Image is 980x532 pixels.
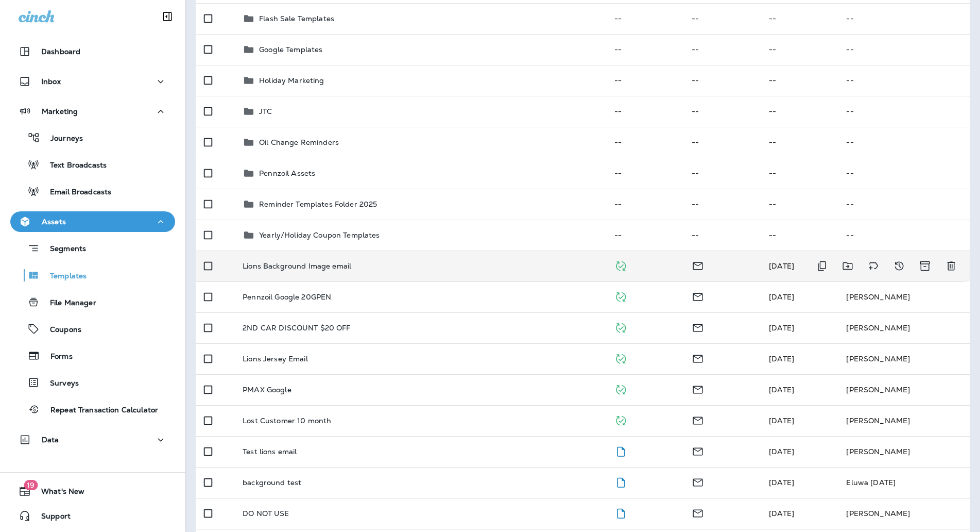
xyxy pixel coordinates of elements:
[10,41,175,62] button: Dashboard
[692,384,704,393] span: Email
[606,158,683,189] td: --
[838,189,970,220] td: --
[683,65,761,96] td: --
[40,406,158,415] p: Repeat Transaction Calculator
[692,353,704,362] span: Email
[614,322,627,331] span: Published
[769,478,794,487] span: Eluwa Monday
[683,220,761,251] td: --
[838,343,970,374] td: [PERSON_NAME]
[10,429,175,450] button: Data
[761,127,838,158] td: --
[243,509,289,518] p: DO NOT USE
[31,487,84,500] span: What's New
[259,138,339,146] p: Oil Change Reminders
[259,45,322,54] p: Google Templates
[10,180,175,202] button: Email Broadcasts
[683,158,761,189] td: --
[243,417,331,425] p: Lost Customer 10 month
[761,65,838,96] td: --
[683,189,761,220] td: --
[692,322,704,331] span: Email
[837,256,858,276] button: Move to folder
[10,211,175,232] button: Assets
[10,264,175,286] button: Templates
[683,34,761,65] td: --
[812,256,832,276] button: Duplicate
[683,127,761,158] td: --
[606,3,683,34] td: --
[10,345,175,367] button: Forms
[10,71,175,92] button: Inbox
[683,3,761,34] td: --
[10,154,175,175] button: Text Broadcasts
[40,161,107,171] p: Text Broadcasts
[606,65,683,96] td: --
[692,415,704,424] span: Email
[769,292,794,302] span: Robert Wlasuk
[259,76,324,85] p: Holiday Marketing
[614,477,627,486] span: Draft
[259,107,272,115] p: JTC
[40,379,79,389] p: Surveys
[769,385,794,394] span: Robert Wlasuk
[838,220,970,251] td: --
[863,256,884,276] button: Add tags
[769,509,794,518] span: Robert Wlasuk
[42,218,66,226] p: Assets
[10,398,175,420] button: Repeat Transaction Calculator
[40,188,111,197] p: Email Broadcasts
[614,353,627,362] span: Published
[40,352,73,362] p: Forms
[42,436,59,444] p: Data
[153,6,182,27] button: Collapse Sidebar
[838,3,970,34] td: --
[769,416,794,425] span: [DATE]
[40,272,87,281] p: Templates
[692,260,704,270] span: Email
[769,354,794,363] span: Robert Wlasuk
[31,512,71,524] span: Support
[243,355,308,363] p: Lions Jersey Email
[941,256,961,276] button: Delete
[10,481,175,502] button: 19What's New
[40,134,83,144] p: Journeys
[889,256,909,276] button: View Changelog
[838,281,970,312] td: [PERSON_NAME]
[259,14,334,23] p: Flash Sale Templates
[614,415,627,424] span: Published
[838,498,970,529] td: [PERSON_NAME]
[10,318,175,340] button: Coupons
[606,34,683,65] td: --
[10,127,175,148] button: Journeys
[838,467,970,498] td: Eluwa [DATE]
[24,480,38,490] span: 19
[10,506,175,526] button: Support
[692,291,704,301] span: Email
[683,96,761,127] td: --
[838,34,970,65] td: --
[838,405,970,436] td: [PERSON_NAME]
[606,220,683,251] td: --
[10,237,175,259] button: Segments
[614,446,627,455] span: Draft
[838,158,970,189] td: --
[692,446,704,455] span: Email
[10,101,175,122] button: Marketing
[761,220,838,251] td: --
[769,323,794,332] span: Robert Wlasuk
[243,447,297,456] p: Test lions email
[761,189,838,220] td: --
[606,189,683,220] td: --
[243,293,331,301] p: Pennzoil Google 20GPEN
[769,447,794,456] span: Robert Wlasuk
[838,65,970,96] td: --
[606,127,683,158] td: --
[692,508,704,517] span: Email
[838,312,970,343] td: [PERSON_NAME]
[259,231,380,239] p: Yearly/Holiday Coupon Templates
[614,508,627,517] span: Draft
[41,77,61,86] p: Inbox
[692,477,704,486] span: Email
[838,127,970,158] td: --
